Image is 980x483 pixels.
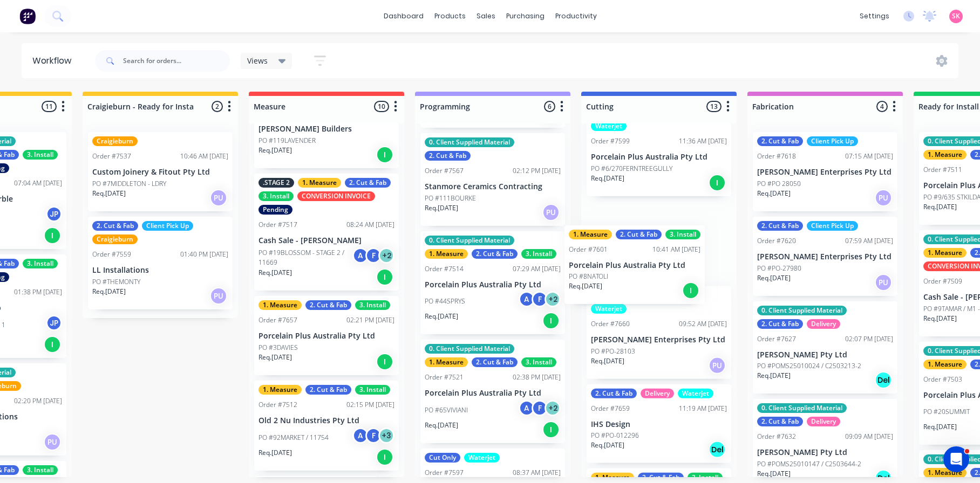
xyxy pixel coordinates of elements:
[87,101,194,112] input: Enter column name…
[32,54,77,67] div: Workflow
[752,101,859,112] input: Enter column name…
[420,101,526,112] input: Enter column name…
[706,101,722,112] span: 13
[247,55,268,66] span: Views
[42,101,57,112] span: 11
[254,101,360,112] input: Enter column name…
[429,8,471,24] div: products
[550,8,602,24] div: productivity
[19,8,36,24] img: Factory
[952,11,960,21] span: SK
[501,8,550,24] div: purchasing
[123,50,230,72] input: Search for orders...
[212,101,223,112] span: 2
[876,101,888,112] span: 4
[471,8,501,24] div: sales
[544,101,555,112] span: 6
[374,101,389,112] span: 10
[943,446,969,472] iframe: Intercom live chat
[378,8,429,24] a: dashboard
[586,101,692,112] input: Enter column name…
[854,8,895,24] div: settings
